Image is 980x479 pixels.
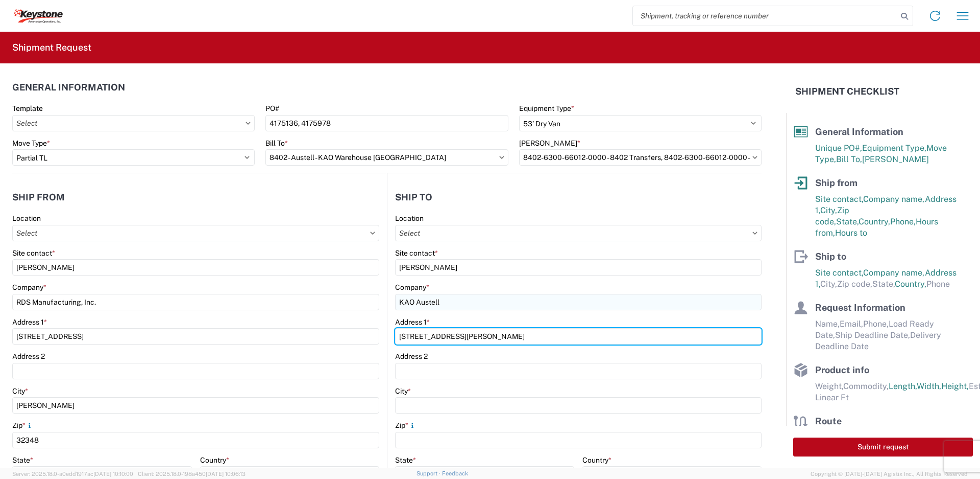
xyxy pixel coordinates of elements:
label: Location [12,214,41,223]
span: Ship Deadline Date, [835,330,910,340]
input: Select [265,149,508,166]
label: Company [12,283,46,292]
span: Width, [917,381,941,391]
label: City [395,386,411,396]
span: Unique PO#, [815,143,862,153]
input: Select [12,115,255,131]
input: Select [519,149,762,166]
span: Client: 2025.18.0-198a450 [138,471,246,477]
span: Ship from [815,177,857,188]
label: [PERSON_NAME] [519,139,580,148]
span: State, [872,279,895,289]
button: Submit request [793,438,973,457]
span: Commodity, [843,381,889,391]
input: Shipment, tracking or reference number [633,6,897,26]
label: City [12,386,28,396]
h2: General Information [12,82,125,93]
span: Equipment Type, [862,143,926,153]
label: Address 1 [395,317,430,327]
span: Height, [941,381,969,391]
span: Weight, [815,381,843,391]
label: Site contact [395,248,438,258]
span: Bill To, [836,154,862,164]
label: Equipment Type [519,104,574,113]
label: Bill To [265,139,288,148]
span: Country, [895,279,926,289]
span: Zip code, [837,279,872,289]
span: City, [820,206,837,215]
span: Request Information [815,302,905,313]
label: Zip [12,421,34,430]
span: Length, [889,381,917,391]
span: Product info [815,364,869,375]
label: Address 2 [12,352,45,361]
h2: Ship from [12,192,65,202]
span: Server: 2025.18.0-a0edd1917ac [12,471,133,477]
span: Route [815,416,842,426]
label: Address 1 [12,317,47,327]
label: Move Type [12,139,50,148]
label: Template [12,104,43,113]
h2: Ship to [395,192,432,202]
span: Ship to [815,251,846,262]
span: Phone, [863,319,889,329]
label: State [395,455,416,465]
span: Site contact, [815,194,863,204]
label: Site contact [12,248,55,258]
span: [DATE] 10:10:00 [93,471,133,477]
h2: Shipment Checklist [795,85,899,98]
label: PO# [265,104,279,113]
label: Country [200,455,229,465]
span: Name, [815,319,840,329]
span: Email, [840,319,863,329]
span: General Information [815,126,903,137]
span: Phone, [890,217,916,226]
label: Location [395,214,424,223]
span: Copyright © [DATE]-[DATE] Agistix Inc., All Rights Reserved [811,469,968,478]
label: Company [395,283,429,292]
label: Address 2 [395,352,428,361]
span: [DATE] 10:06:13 [206,471,246,477]
a: Support [416,470,442,476]
span: State, [836,217,859,226]
span: Country, [859,217,890,226]
span: Company name, [863,194,925,204]
span: Phone [926,279,950,289]
a: Feedback [442,470,468,476]
label: Country [582,455,611,465]
span: City, [820,279,837,289]
span: Site contact, [815,268,863,278]
label: State [12,455,33,465]
label: Zip [395,421,416,430]
span: Hours to [835,228,867,238]
input: Select [12,225,379,241]
h2: Shipment Request [12,41,91,54]
span: Company name, [863,268,925,278]
input: Select [395,225,762,241]
span: [PERSON_NAME] [862,154,929,164]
